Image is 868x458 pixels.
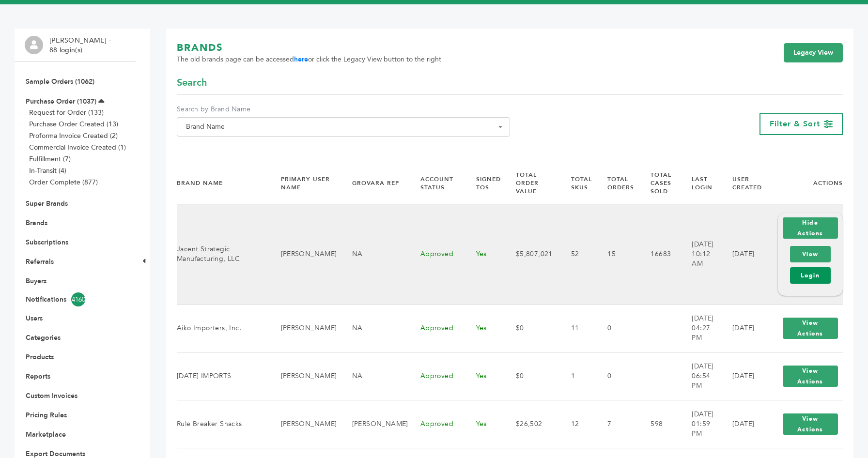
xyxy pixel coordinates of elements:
td: 0 [595,352,638,400]
td: 1 [559,352,596,400]
td: 16683 [638,204,680,304]
td: 11 [559,304,596,352]
a: Products [26,352,54,362]
a: Order Complete (877) [29,178,98,187]
td: [DATE] [720,204,766,304]
th: Total SKUs [559,163,596,204]
td: 7 [595,400,638,448]
td: $0 [504,352,559,400]
td: Yes [464,204,504,304]
a: here [294,55,308,64]
a: Marketplace [26,430,66,439]
td: [DATE] [720,352,766,400]
td: 0 [595,304,638,352]
td: 15 [595,204,638,304]
span: The old brands page can be accessed or click the Legacy View button to the right [177,55,441,64]
h1: BRANDS [177,41,441,55]
td: [PERSON_NAME] [269,204,340,304]
td: [DATE] [720,400,766,448]
th: Actions [766,163,843,204]
td: Approved [408,400,464,448]
td: 598 [638,400,680,448]
td: Yes [464,400,504,448]
th: Brand Name [177,163,269,204]
a: Buyers [26,276,46,286]
th: Account Status [408,163,464,204]
td: Aiko Importers, Inc. [177,304,269,352]
td: [DATE] 10:12 AM [680,204,720,304]
th: User Created [720,163,766,204]
td: $5,807,021 [504,204,559,304]
td: [DATE] 01:59 PM [680,400,720,448]
td: [PERSON_NAME] [269,304,340,352]
td: [DATE] 04:27 PM [680,304,720,352]
a: Login [790,267,831,284]
td: [PERSON_NAME] [269,400,340,448]
a: Notifications4160 [26,292,124,306]
button: View Actions [783,318,838,339]
td: 52 [559,204,596,304]
label: Search by Brand Name [177,105,510,114]
li: [PERSON_NAME] - 88 login(s) [49,36,113,55]
a: Brands [26,218,47,228]
a: Purchase Order (1037) [26,97,96,106]
a: Sample Orders (1062) [26,77,94,86]
th: Primary User Name [269,163,340,204]
td: [DATE] [720,304,766,352]
span: Brand Name [177,117,510,137]
a: Subscriptions [26,238,68,247]
td: $26,502 [504,400,559,448]
td: Jacent Strategic Manufacturing, LLC [177,204,269,304]
span: Search [177,76,207,90]
a: Users [26,314,43,323]
td: $0 [504,304,559,352]
td: Rule Breaker Snacks [177,400,269,448]
a: Request for Order (133) [29,108,104,117]
th: Total Orders [595,163,638,204]
a: Legacy View [784,43,843,62]
th: Total Order Value [504,163,559,204]
th: Signed TOS [464,163,504,204]
td: Approved [408,352,464,400]
th: Grovara Rep [340,163,408,204]
a: In-Transit (4) [29,166,66,175]
th: Total Cases Sold [638,163,680,204]
a: Pricing Rules [26,411,67,420]
a: Reports [26,372,50,381]
td: NA [340,204,408,304]
a: Referrals [26,257,54,266]
td: [PERSON_NAME] [340,400,408,448]
td: [PERSON_NAME] [269,352,340,400]
td: [DATE] 06:54 PM [680,352,720,400]
td: Approved [408,304,464,352]
a: Fulfillment (7) [29,154,71,164]
button: View Actions [783,413,838,435]
span: Brand Name [182,120,505,134]
a: Purchase Order Created (13) [29,120,118,129]
td: NA [340,352,408,400]
a: Categories [26,333,61,342]
img: profile.png [25,36,43,54]
button: Hide Actions [783,217,838,239]
a: View [790,246,831,262]
span: Filter & Sort [770,119,820,129]
td: Approved [408,204,464,304]
a: Commercial Invoice Created (1) [29,143,126,152]
td: Yes [464,304,504,352]
td: NA [340,304,408,352]
td: 12 [559,400,596,448]
td: [DATE] IMPORTS [177,352,269,400]
a: Custom Invoices [26,391,77,400]
th: Last Login [680,163,720,204]
button: View Actions [783,366,838,387]
a: Proforma Invoice Created (2) [29,131,118,140]
td: Yes [464,352,504,400]
span: 4160 [71,292,85,306]
a: Super Brands [26,199,68,208]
